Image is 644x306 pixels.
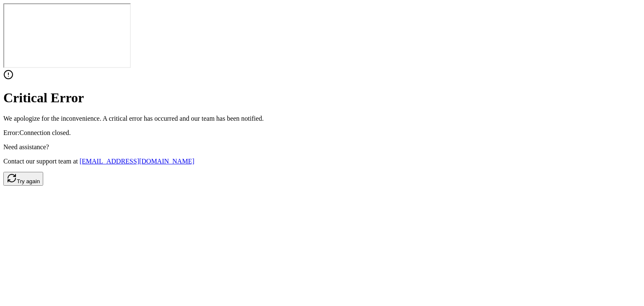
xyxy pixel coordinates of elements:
[3,172,43,186] button: Try again
[3,143,641,151] p: Need assistance?
[3,90,641,106] h1: Critical Error
[3,129,641,137] p: Error: Connection closed.
[80,158,195,165] a: [EMAIL_ADDRESS][DOMAIN_NAME]
[3,115,641,122] p: We apologize for the inconvenience. A critical error has occurred and our team has been notified.
[3,158,641,165] p: Contact our support team at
